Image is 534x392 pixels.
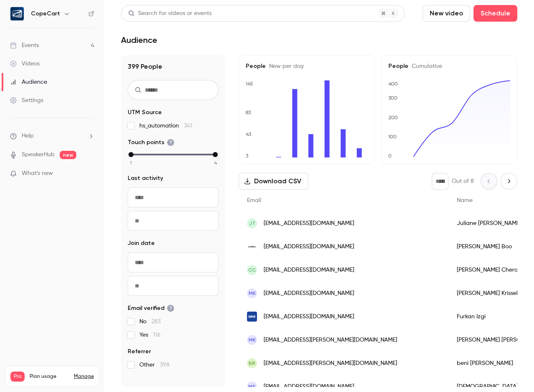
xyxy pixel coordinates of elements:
a: SpeakerHub [22,150,55,159]
span: Touch points [128,138,174,147]
span: Cumulative [408,63,442,69]
div: Search for videos or events [128,9,212,18]
text: 300 [388,95,398,101]
div: Videos [10,60,40,68]
div: Regarding the PDF, you can't attach document in follow up emails, but you can customise the CTA i... [13,114,130,155]
span: Yes [139,331,161,339]
text: 83 [245,110,251,115]
span: What's new [22,169,53,178]
span: MK [249,290,256,297]
div: user says… [7,166,160,199]
span: UTM Source [128,108,162,117]
button: Schedule [474,5,517,22]
div: You're welcome! [7,199,68,217]
span: [EMAIL_ADDRESS][PERSON_NAME][DOMAIN_NAME] [264,336,397,345]
button: Gif picker [40,272,46,279]
div: But I have a new question :D Is it possible to send a pdf in the follow up email? We prepared one... [37,11,154,60]
span: Help [22,132,34,140]
span: CC [248,266,256,274]
h6: CopeCart [31,10,60,18]
div: Settings [10,96,43,105]
h5: People [388,62,510,70]
img: CopeCart [10,7,24,20]
span: MS [248,383,256,390]
h1: Audience [121,35,157,45]
span: 116 [153,332,161,338]
text: 145 [245,81,253,87]
span: [EMAIL_ADDRESS][DOMAIN_NAME] [264,312,354,321]
span: hs_automation [139,122,192,130]
button: Upload attachment [13,272,20,279]
text: 400 [388,81,398,87]
div: Help [PERSON_NAME] understand how they’re doing: [13,240,130,256]
span: No [139,317,161,326]
button: Home [131,3,146,19]
text: 100 [388,134,397,140]
div: Salim says… [7,199,160,224]
button: Next page [501,173,517,190]
div: Audience [10,78,47,86]
button: Start recording [53,272,60,279]
span: br [249,360,255,367]
span: [EMAIL_ADDRESS][DOMAIN_NAME] [264,266,354,275]
a: [PERSON_NAME][EMAIL_ADDRESS][DOMAIN_NAME] [13,94,115,109]
span: Pro [10,372,25,382]
span: [EMAIL_ADDRESS][DOMAIN_NAME] [264,242,354,251]
h1: 399 People [128,62,219,72]
div: min [128,152,133,157]
h1: Operator [40,4,70,10]
p: Out of 8 [452,177,474,185]
div: Ok, thank you. Thats it for now. Thank you for your time and support [37,171,154,187]
span: Email [247,197,261,203]
div: Events [10,41,39,50]
div: You're welcome! [13,204,61,212]
button: Download CSV [239,173,308,190]
span: 398 [160,362,169,368]
text: 43 [246,131,252,137]
div: Close [146,3,161,18]
span: Other [139,361,169,369]
div: Don't hesitate to share my email address with your colleague: [13,77,130,109]
span: Plan usage [30,373,69,380]
img: Profile image for Operator [24,5,37,18]
img: gmx.de [247,312,257,322]
p: The team can also help [40,10,104,19]
span: new [60,151,76,159]
span: MK [249,336,256,344]
span: New per day [266,63,304,69]
span: 4 [214,159,217,167]
div: Operator says… [7,235,160,262]
button: Emoji picker [26,273,33,280]
text: 3 [246,153,249,159]
li: help-dropdown-opener [10,132,94,140]
span: 341 [184,123,192,129]
div: Help [PERSON_NAME] understand how they’re doing: [7,235,137,261]
text: 200 [388,115,398,120]
a: Manage [74,373,94,380]
span: [EMAIL_ADDRESS][DOMAIN_NAME] [264,289,354,298]
button: go back [5,3,21,19]
span: Name [457,197,473,203]
span: [EMAIL_ADDRESS][PERSON_NAME][DOMAIN_NAME] [264,359,397,368]
span: [EMAIL_ADDRESS][DOMAIN_NAME] [264,382,354,391]
span: [EMAIL_ADDRESS][DOMAIN_NAME] [264,219,354,228]
button: New video [423,5,470,22]
div: Don't hesitate to share my email address with your colleague:[PERSON_NAME][EMAIL_ADDRESS][DOMAIN_... [7,72,137,159]
textarea: Message… [7,255,160,270]
h5: People [246,62,368,70]
span: Last activity [128,174,163,182]
button: Send a message… [143,270,156,283]
span: Email verified [128,304,174,312]
div: [DATE] [7,224,160,235]
span: Referrer [128,347,151,356]
div: max [213,152,218,157]
span: JT [249,220,255,227]
text: 0 [388,153,392,159]
span: 283 [151,319,161,325]
span: 1 [130,159,132,167]
span: Join date [128,239,155,247]
div: Salim says… [7,72,160,166]
div: Ok, thank you. Thats it for now. Thank you for your time and support [30,166,160,192]
img: t-online.de [247,242,257,252]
